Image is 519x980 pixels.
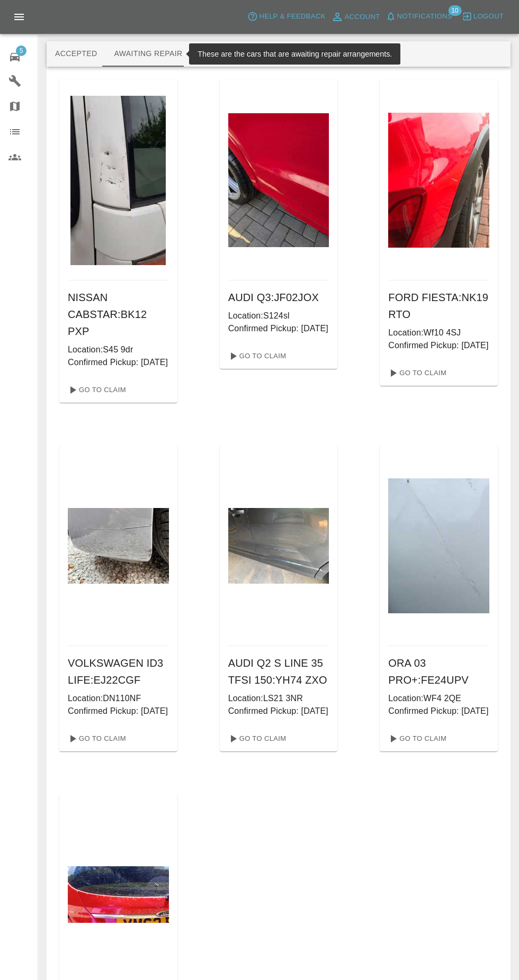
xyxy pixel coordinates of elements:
button: Help & Feedback [245,8,328,25]
p: Confirmed Pickup: [DATE] [68,705,169,718]
h6: FORD FIESTA : NK19 RTO [388,289,489,323]
span: Notifications [397,11,452,23]
a: Go To Claim [224,348,289,365]
button: Awaiting Repair [105,41,191,67]
p: Location: WF4 2QE [388,692,489,705]
p: Confirmed Pickup: [DATE] [228,322,329,335]
span: 10 [448,5,461,16]
a: Go To Claim [64,730,129,747]
span: 5 [16,46,26,56]
button: Accepted [47,41,105,67]
span: Logout [473,11,504,23]
h6: VOLKSWAGEN ID3 LIFE : EJ22CGF [68,655,169,688]
button: Repaired [246,41,302,67]
h6: AUDI Q3 : JF02JOX [228,289,329,306]
a: Go To Claim [384,365,449,382]
p: Confirmed Pickup: [DATE] [228,705,329,718]
p: Confirmed Pickup: [DATE] [388,339,489,352]
button: Notifications [383,8,455,25]
button: Open drawer [6,4,32,30]
h6: AUDI Q2 S LINE 35 TFSI 150 : YH74 ZXO [228,655,329,688]
p: Location: LS21 3NR [228,692,329,705]
h6: NISSAN CABSTAR : BK12 PXP [68,289,169,340]
h6: ORA 03 PRO+ : FE24UPV [388,655,489,688]
p: Location: Wf10 4SJ [388,326,489,339]
span: Help & Feedback [259,11,325,23]
a: Go To Claim [224,730,289,747]
p: Location: S45 9dr [68,343,169,356]
a: Go To Claim [384,730,449,747]
p: Confirmed Pickup: [DATE] [388,705,489,718]
a: Go To Claim [64,382,129,398]
p: Confirmed Pickup: [DATE] [68,356,169,369]
a: Account [328,8,383,25]
span: Account [345,11,380,23]
p: Location: DN110NF [68,692,169,705]
p: Location: S124sl [228,310,329,322]
button: Logout [459,8,506,25]
button: Paid [302,41,350,67]
button: In Repair [191,41,247,67]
